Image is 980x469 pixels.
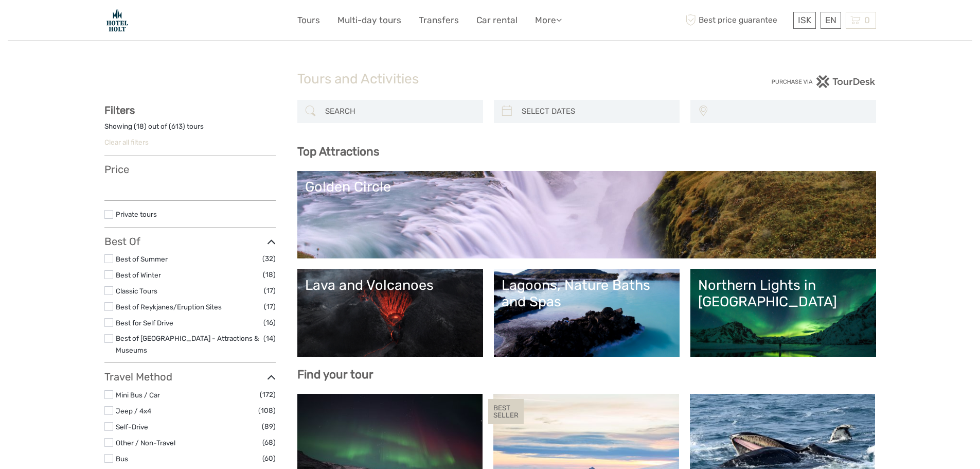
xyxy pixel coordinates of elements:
[305,179,868,251] a: Golden Circle
[419,13,459,28] a: Transfers
[263,333,276,344] span: (14)
[116,210,157,218] a: Private tours
[104,371,276,383] h3: Travel Method
[264,285,276,297] span: (17)
[104,138,149,146] a: Clear all filters
[116,255,168,263] a: Best of Summer
[136,121,144,131] label: 18
[116,334,259,354] a: Best of [GEOGRAPHIC_DATA] - Attractions & Museums
[502,277,672,349] a: Lagoons, Nature Baths and Spas
[262,421,276,432] span: (89)
[116,439,175,447] a: Other / Non-Travel
[260,389,276,401] span: (172)
[104,8,130,33] img: Hotel Holt
[171,121,183,131] label: 613
[337,13,401,28] a: Multi-day tours
[264,301,276,312] span: (17)
[104,121,276,137] div: Showing ( ) out of ( ) tours
[821,12,841,29] div: EN
[863,15,871,25] span: 0
[116,303,222,311] a: Best of Reykjanes/Eruption Sites
[116,271,161,279] a: Best of Winter
[116,319,173,327] a: Best for Self Drive
[116,455,128,463] a: Bus
[258,405,276,416] span: (108)
[476,13,518,28] a: Car rental
[263,269,276,281] span: (18)
[116,423,148,431] a: Self-Drive
[698,277,868,349] a: Northern Lights in [GEOGRAPHIC_DATA]
[305,179,868,195] div: Golden Circle
[297,13,320,28] a: Tours
[104,235,276,248] h3: Best Of
[104,163,276,176] h3: Price
[297,145,379,159] b: Top Attractions
[535,13,562,28] a: More
[104,104,135,116] strong: Filters
[262,253,276,265] span: (32)
[263,317,276,328] span: (16)
[262,437,276,448] span: (68)
[305,277,475,349] a: Lava and Volcanoes
[798,15,811,25] span: ISK
[502,277,672,310] div: Lagoons, Nature Baths and Spas
[116,391,160,399] a: Mini Bus / Car
[683,12,791,29] span: Best price guarantee
[297,368,373,381] b: Find your tour
[698,277,868,310] div: Northern Lights in [GEOGRAPHIC_DATA]
[518,102,674,120] input: SELECT DATES
[116,407,151,415] a: Jeep / 4x4
[321,102,478,120] input: SEARCH
[116,287,157,295] a: Classic Tours
[488,399,524,425] div: BEST SELLER
[297,71,683,88] h1: Tours and Activities
[305,277,475,293] div: Lava and Volcanoes
[771,75,876,88] img: PurchaseViaTourDesk.png
[262,453,276,464] span: (60)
